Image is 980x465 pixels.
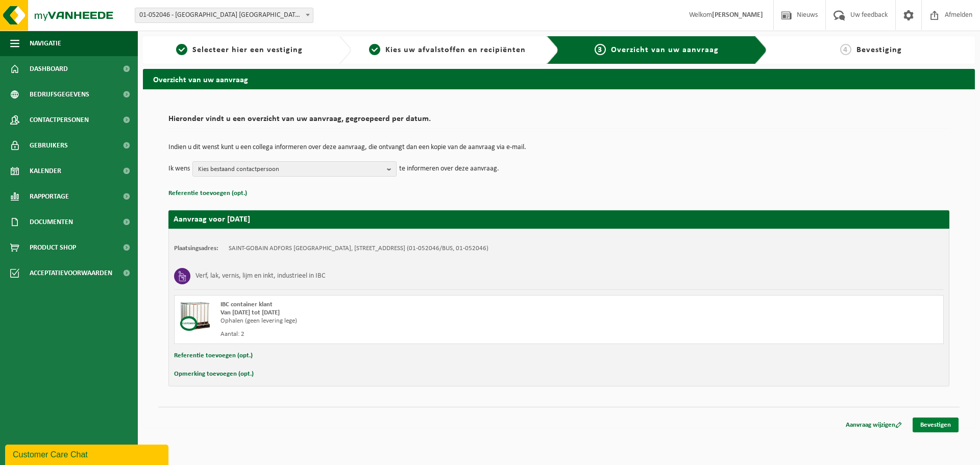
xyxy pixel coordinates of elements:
span: Bedrijfsgegevens [30,82,89,107]
button: Kies bestaand contactpersoon [192,161,397,177]
button: Opmerking toevoegen (opt.) [174,368,254,381]
span: Documenten [30,209,73,235]
div: Ophalen (geen levering lege) [220,317,600,325]
span: Kies bestaand contactpersoon [198,162,383,177]
span: 3 [595,44,606,55]
a: 1Selecteer hier een vestiging [148,44,331,56]
strong: Van [DATE] tot [DATE] [220,309,280,316]
span: Contactpersonen [30,107,89,133]
span: 01-052046 - SAINT-GOBAIN ADFORS BELGIUM - BUGGENHOUT [135,8,313,22]
span: 4 [840,44,851,55]
button: Referentie toevoegen (opt.) [168,187,247,200]
td: SAINT-GOBAIN ADFORS [GEOGRAPHIC_DATA], [STREET_ADDRESS] (01-052046/BUS, 01-052046) [229,244,488,253]
button: Referentie toevoegen (opt.) [174,349,253,362]
span: 1 [176,44,187,55]
h2: Hieronder vindt u een overzicht van uw aanvraag, gegroepeerd per datum. [168,115,949,129]
strong: Aanvraag voor [DATE] [174,215,250,224]
span: IBC container klant [220,301,273,308]
p: te informeren over deze aanvraag. [399,161,499,177]
img: PB-IC-CU.png [180,301,210,331]
div: Aantal: 2 [220,330,600,338]
span: 2 [369,44,380,55]
span: Product Shop [30,235,76,260]
span: Kalender [30,158,61,184]
p: Indien u dit wenst kunt u een collega informeren over deze aanvraag, die ontvangt dan een kopie v... [168,144,949,151]
span: Dashboard [30,56,68,82]
span: Gebruikers [30,133,68,158]
span: Overzicht van uw aanvraag [611,46,719,54]
strong: Plaatsingsadres: [174,245,218,252]
span: 01-052046 - SAINT-GOBAIN ADFORS BELGIUM - BUGGENHOUT [135,8,313,23]
span: Selecteer hier een vestiging [192,46,303,54]
a: 2Kies uw afvalstoffen en recipiënten [356,44,539,56]
span: Kies uw afvalstoffen en recipiënten [385,46,526,54]
strong: [PERSON_NAME] [712,11,763,19]
span: Bevestiging [856,46,902,54]
h2: Overzicht van uw aanvraag [143,69,975,89]
span: Acceptatievoorwaarden [30,260,112,286]
span: Navigatie [30,31,61,56]
span: Rapportage [30,184,69,209]
iframe: chat widget [5,443,170,465]
a: Bevestigen [913,418,959,432]
p: Ik wens [168,161,190,177]
a: Aanvraag wijzigen [838,418,910,432]
h3: Verf, lak, vernis, lijm en inkt, industrieel in IBC [195,268,325,284]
